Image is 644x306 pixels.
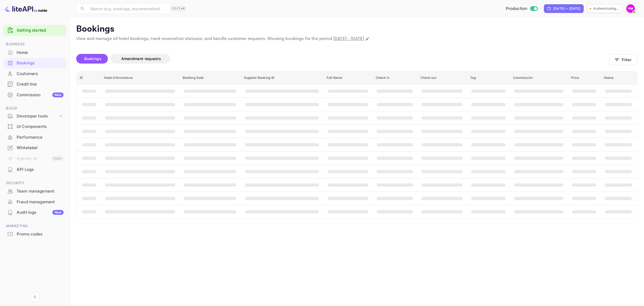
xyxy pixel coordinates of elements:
th: ID [76,71,101,84]
div: Fraud management [17,199,64,205]
div: Audit logsNew [3,207,66,218]
div: Home [3,47,66,58]
a: Getting started [17,27,64,34]
a: Team management [3,186,66,196]
div: Audit logs [17,209,64,216]
a: Audit logsNew [3,207,66,217]
span: Bookings [84,56,101,61]
a: Credit line [3,79,66,89]
div: Switch to Sandbox mode [504,6,540,12]
div: UI Components [3,121,66,132]
th: Check out [417,71,467,84]
div: Whitelabel [17,145,64,151]
div: Whitelabel [3,143,66,153]
span: [DATE] - [DATE] [333,36,364,42]
div: Performance [17,134,64,141]
div: account-settings tabs [76,54,609,64]
div: Developer tools [17,113,58,119]
div: Promo codes [3,229,66,239]
div: Bookings [3,58,66,68]
img: LiteAPI logo [4,4,47,13]
span: Amendment requests [121,56,161,61]
span: Marketing [3,223,66,229]
a: Promo codes [3,229,66,239]
div: Credit line [17,81,64,87]
th: Supplier Booking ID [241,71,323,84]
div: Developer tools [3,112,66,121]
a: Performance [3,132,66,142]
a: CommissionNew [3,90,66,100]
th: Price [568,71,601,84]
div: Home [17,50,64,56]
div: Promo codes [17,231,64,237]
div: UI Components [17,124,64,130]
div: Ctrl+K [170,5,187,12]
button: Collapse navigation [30,292,40,302]
a: Home [3,47,66,57]
div: Fraud management [3,197,66,207]
table: booking table [76,71,637,218]
div: Commission [17,92,64,98]
th: Hotel informations [101,71,180,84]
div: [DATE] — [DATE] [553,6,580,11]
div: New [52,210,64,215]
button: Filter [609,54,638,65]
div: Team management [17,188,64,194]
a: API Logs [3,164,66,174]
a: Customers [3,69,66,79]
button: Change date range [365,36,370,42]
a: UI Components [3,121,66,131]
img: Yahav Winkler [626,4,635,13]
div: New [52,93,64,97]
div: Customers [3,69,66,79]
input: Search (e.g. bookings, documentation) [87,3,168,14]
th: Check in [372,71,417,84]
th: Tag [467,71,510,84]
span: Production [506,6,528,12]
th: Status [601,71,637,84]
a: Bookings [3,58,66,68]
span: Business [3,41,66,47]
th: Full Name [323,71,372,84]
p: Authenticating... [593,6,620,11]
div: Customers [17,71,64,77]
div: Bookings [17,60,64,66]
span: Security [3,180,66,186]
div: Performance [3,132,66,143]
div: Getting started [3,25,66,36]
a: Fraud management [3,197,66,207]
th: Commission [510,71,568,84]
div: API Logs [17,167,64,173]
div: Credit line [3,79,66,90]
div: Team management [3,186,66,197]
div: API Logs [3,164,66,175]
span: Build [3,105,66,111]
p: View and manage all hotel bookings, track reservation statuses, and handle customer requests. Sho... [76,36,638,42]
th: Booking Date [180,71,241,84]
a: Whitelabel [3,143,66,153]
div: CommissionNew [3,90,66,100]
p: Bookings [76,24,638,35]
